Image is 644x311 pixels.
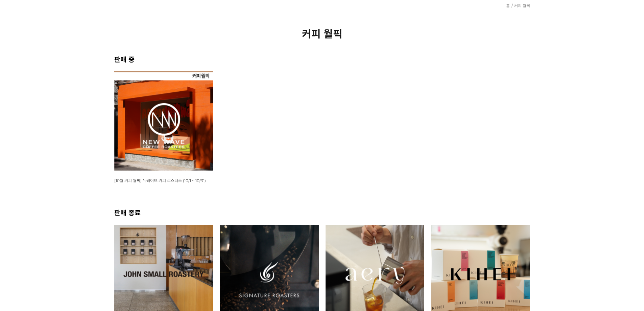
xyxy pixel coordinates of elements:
h2: 판매 중 [114,54,530,64]
a: [10월 커피 월픽] 뉴웨이브 커피 로스터스 (10/1 ~ 10/31) [114,178,206,183]
img: [10월 커피 월픽] 뉴웨이브 커피 로스터스 (10/1 ~ 10/31) [114,71,213,171]
a: 커피 월픽 [514,3,530,8]
h2: 커피 월픽 [114,26,530,41]
a: 홈 [506,3,510,8]
h2: 판매 종료 [114,207,530,217]
span: [10월 커피 월픽] 뉴웨이브 커피 로스터스 (10/1 ~ 10/31) [114,178,206,183]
